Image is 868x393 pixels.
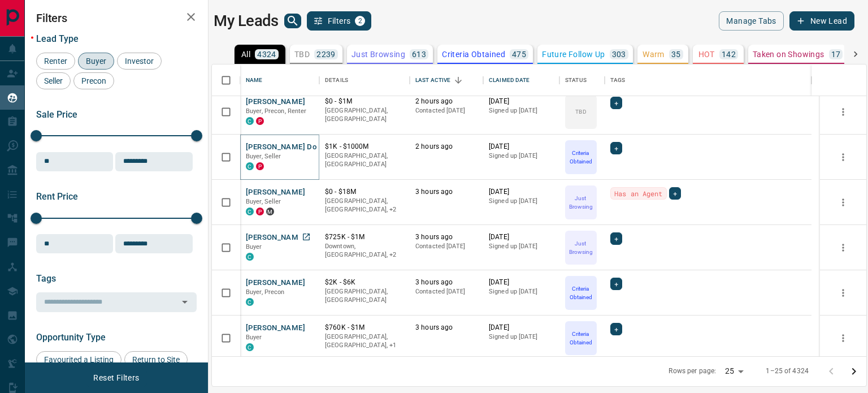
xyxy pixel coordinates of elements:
[489,106,554,115] p: Signed up [DATE]
[256,162,264,170] div: property.ca
[489,232,554,242] p: [DATE]
[669,187,681,200] div: +
[612,50,626,58] p: 303
[325,332,404,350] p: Toronto
[835,149,852,166] button: more
[605,64,811,96] div: Tags
[246,278,305,288] button: [PERSON_NAME]
[177,294,193,310] button: Open
[36,332,106,343] span: Opportunity Type
[610,64,626,96] div: Tags
[325,287,404,305] p: [GEOGRAPHIC_DATA], [GEOGRAPHIC_DATA]
[450,72,466,88] button: Sort
[86,368,146,387] button: Reset Filters
[698,50,715,58] p: HOT
[246,198,281,205] span: Buyer, Seller
[415,287,478,296] p: Contacted [DATE]
[325,97,404,106] p: $0 - $1M
[246,117,254,125] div: condos.ca
[40,76,67,85] span: Seller
[117,53,162,70] div: Investor
[566,330,596,347] p: Criteria Obtained
[610,97,622,109] div: +
[489,278,554,287] p: [DATE]
[610,323,622,335] div: +
[610,278,622,290] div: +
[721,363,748,379] div: 25
[325,278,404,287] p: $2K - $6K
[489,97,554,106] p: [DATE]
[246,64,263,96] div: Name
[483,64,559,96] div: Claimed Date
[246,343,254,351] div: condos.ca
[246,334,262,341] span: Buyer
[566,194,596,211] p: Just Browsing
[241,50,250,58] p: All
[78,53,114,70] div: Buyer
[325,232,404,242] p: $725K - $1M
[77,76,110,85] span: Precon
[512,50,526,58] p: 475
[246,142,316,153] button: [PERSON_NAME] Do
[214,12,279,30] h1: My Leads
[610,142,622,154] div: +
[566,284,596,301] p: Criteria Obtained
[256,117,264,125] div: property.ca
[356,17,364,25] span: 2
[82,57,110,66] span: Buyer
[325,106,404,124] p: [GEOGRAPHIC_DATA], [GEOGRAPHIC_DATA]
[246,298,254,306] div: condos.ca
[831,50,841,58] p: 17
[410,64,483,96] div: Last Active
[614,188,663,199] span: Has an Agent
[415,64,450,96] div: Last Active
[36,33,79,44] span: Lead Type
[565,64,587,96] div: Status
[246,187,305,198] button: [PERSON_NAME]
[489,187,554,197] p: [DATE]
[843,360,865,383] button: Go to next page
[73,72,114,89] div: Precon
[307,11,372,31] button: Filters2
[246,107,306,115] span: Buyer, Precon, Renter
[319,64,410,96] div: Details
[415,242,478,251] p: Contacted [DATE]
[489,242,554,251] p: Signed up [DATE]
[610,232,622,245] div: +
[246,153,281,160] span: Buyer, Seller
[643,50,665,58] p: Warm
[246,97,305,107] button: [PERSON_NAME]
[121,57,158,66] span: Investor
[415,142,478,152] p: 2 hours ago
[40,57,71,66] span: Renter
[789,11,854,31] button: New Lead
[36,11,197,25] h2: Filters
[542,50,605,58] p: Future Follow Up
[489,197,554,206] p: Signed up [DATE]
[36,53,75,70] div: Renter
[325,197,404,214] p: Newmarket, Richmond Hill
[835,330,852,347] button: more
[36,351,121,368] div: Favourited a Listing
[835,194,852,211] button: more
[124,351,188,368] div: Return to Site
[489,64,530,96] div: Claimed Date
[614,97,618,109] span: +
[442,50,505,58] p: Criteria Obtained
[294,50,310,58] p: TBD
[489,142,554,152] p: [DATE]
[489,332,554,342] p: Signed up [DATE]
[325,187,404,197] p: $0 - $18M
[246,208,254,215] div: condos.ca
[415,232,478,242] p: 3 hours ago
[614,323,618,335] span: +
[284,14,301,28] button: search button
[835,284,852,301] button: more
[257,50,276,58] p: 4324
[246,162,254,170] div: condos.ca
[36,72,71,89] div: Seller
[316,50,336,58] p: 2239
[614,278,618,290] span: +
[246,323,305,334] button: [PERSON_NAME]
[266,208,274,215] div: mrloft.ca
